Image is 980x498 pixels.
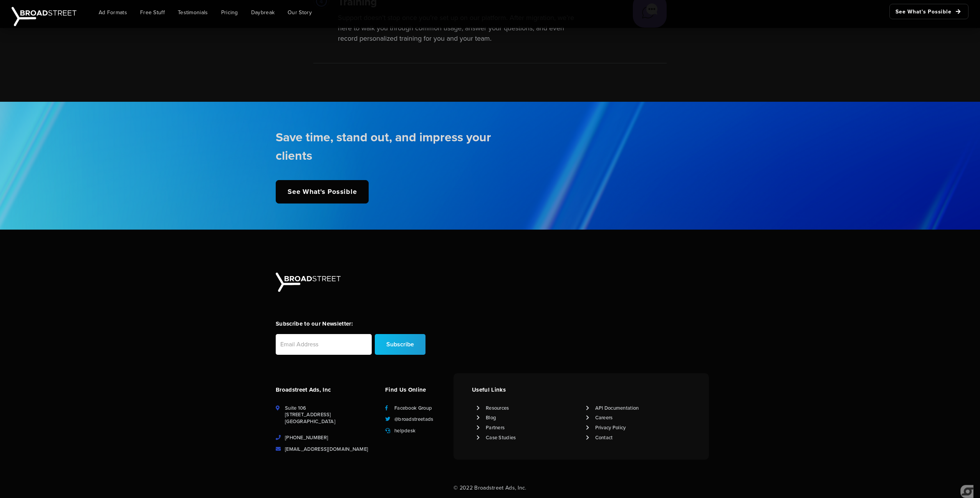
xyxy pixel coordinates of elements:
li: Suite 106 [STREET_ADDRESS] [GEOGRAPHIC_DATA] [276,405,376,425]
a: Resources [486,405,509,412]
a: Testimonials [172,4,214,21]
a: helpdesk [394,427,416,434]
h2: Save time, stand out, and impress your clients [276,128,522,165]
span: Daybreak [251,8,275,17]
a: Pricing [215,4,244,21]
a: Blog [486,414,496,421]
h4: Useful Links [472,385,690,394]
span: Testimonials [178,8,208,17]
span: Our Story [288,8,312,17]
a: Our Story [282,4,318,21]
a: See What's Possible [276,180,369,204]
a: [PHONE_NUMBER] [285,434,328,441]
a: Privacy Policy [595,424,626,431]
h4: Find Us Online [385,385,449,394]
a: Facebook Group [394,405,432,412]
span: Ad Formats [99,8,127,17]
span: Pricing [221,8,238,17]
a: Contact [595,434,613,441]
a: [EMAIL_ADDRESS][DOMAIN_NAME] [285,446,368,453]
h4: Broadstreet Ads, Inc [276,385,376,394]
a: Careers [595,414,613,421]
span: Free Stuff [140,8,165,17]
a: See What's Possible [889,4,968,19]
a: Case Studies [486,434,516,441]
input: Subscribe [375,334,425,355]
h4: Subscribe to our Newsletter: [276,319,425,328]
a: Daybreak [245,4,280,21]
p: Support doesn’t stop once you’re set up on our platform. After migration, we’re here to walk you ... [338,13,584,44]
img: Broadstreet | The Ad Manager for Small Publishers [12,7,76,26]
a: Free Stuff [134,4,171,21]
input: Email Address [276,334,372,355]
img: Broadstreet | The Ad Manager for Small Publishers [276,273,341,292]
a: API Documentation [595,405,639,412]
a: Ad Formats [93,4,133,21]
a: Partners [486,424,505,431]
a: @broadstreetads [394,416,434,423]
